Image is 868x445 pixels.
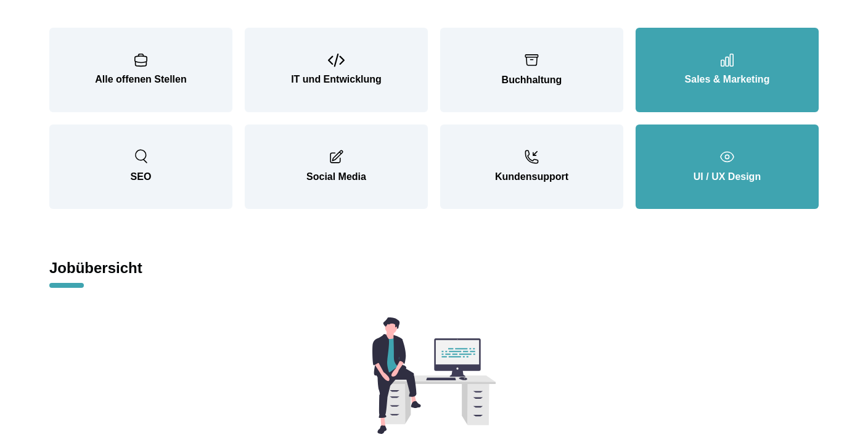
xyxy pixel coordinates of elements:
h5: Jobübersicht [49,239,819,278]
p: UI / UX Design [660,169,794,184]
p: Sales & Marketing [660,72,794,87]
p: Kunden­support [465,169,599,184]
p: Social Media [269,169,403,184]
button: Social Media [245,125,428,209]
p: IT und Entwicklung [269,72,403,87]
p: Alle offenen Stellen [74,72,208,87]
button: Buchhaltung [440,28,623,112]
button: IT und Entwicklung [245,28,428,112]
button: SEO [49,125,232,209]
button: UI / UX Design [636,125,819,209]
button: Kunden­support [440,125,623,209]
p: Buchhaltung [465,73,599,88]
button: Alle offenen Stellen [49,28,232,112]
button: Sales & Marketing [636,28,819,112]
p: SEO [74,169,208,184]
